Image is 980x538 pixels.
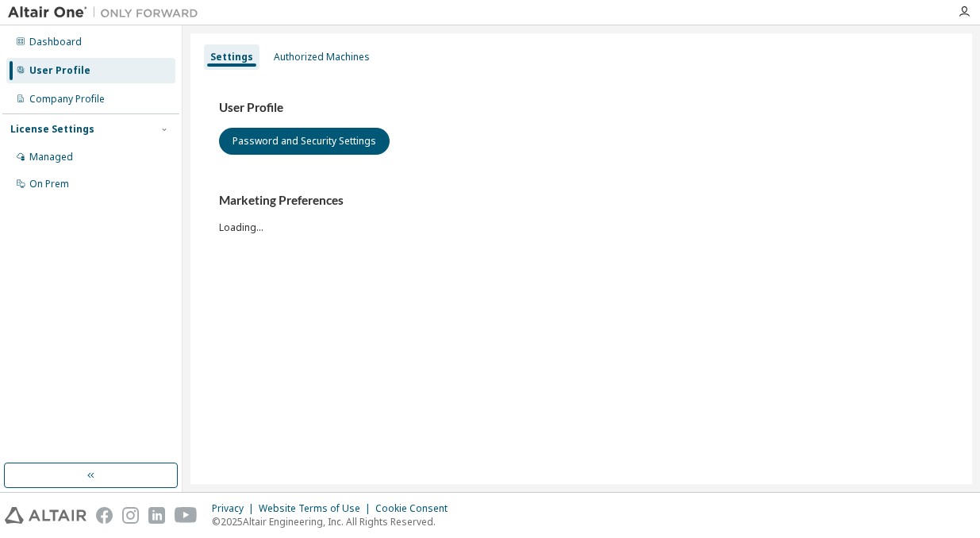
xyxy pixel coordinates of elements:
img: facebook.svg [96,507,113,524]
img: Altair One [8,5,206,21]
div: Privacy [212,502,259,515]
div: User Profile [29,64,90,77]
div: Authorized Machines [274,51,370,63]
div: On Prem [29,178,69,190]
img: instagram.svg [122,507,139,524]
button: Password and Security Settings [219,128,390,155]
div: Loading... [219,193,943,233]
div: Settings [210,51,253,63]
div: Cookie Consent [375,502,457,515]
div: Company Profile [29,93,105,106]
p: © 2025 Altair Engineering, Inc. All Rights Reserved. [212,515,457,528]
div: Managed [29,151,73,163]
img: youtube.svg [175,507,198,524]
div: License Settings [10,123,94,136]
img: altair_logo.svg [5,507,86,524]
div: Website Terms of Use [259,502,375,515]
h3: Marketing Preferences [219,193,943,209]
div: Dashboard [29,36,82,48]
img: linkedin.svg [148,507,165,524]
h3: User Profile [219,100,943,116]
